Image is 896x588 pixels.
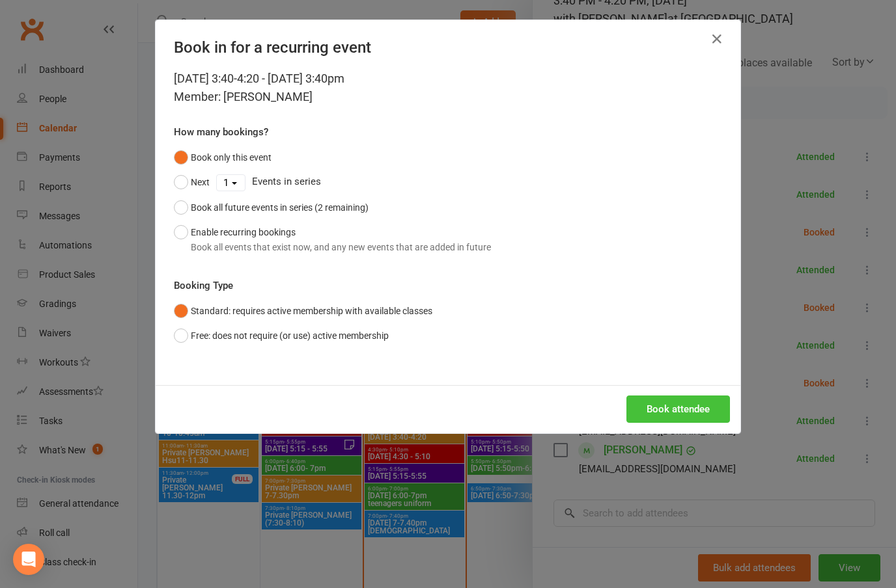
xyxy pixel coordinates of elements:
[626,395,730,423] button: Book attendee
[174,278,233,293] label: Booking Type
[174,170,722,194] div: Events in series
[174,220,491,260] button: Enable recurring bookingsBook all events that exist now, and any new events that are added in future
[174,195,369,220] button: Book all future events in series (2 remaining)
[174,70,722,106] div: [DATE] 3:40-4:20 - [DATE] 3:40pm Member: [PERSON_NAME]
[707,29,727,49] button: Close
[174,323,389,348] button: Free: does not require (or use) active membership
[191,240,491,254] div: Book all events that exist now, and any new events that are added in future
[174,124,268,140] label: How many bookings?
[174,38,722,57] h4: Book in for a recurring event
[191,200,369,215] div: Book all future events in series (2 remaining)
[174,145,272,170] button: Book only this event
[174,299,432,323] button: Standard: requires active membership with available classes
[174,170,210,194] button: Next
[13,544,44,575] div: Open Intercom Messenger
